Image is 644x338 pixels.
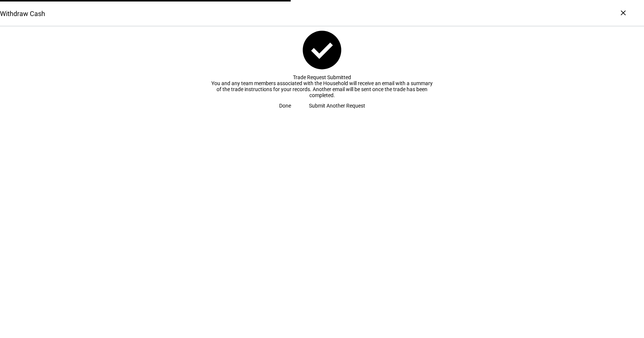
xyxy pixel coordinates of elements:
[210,74,434,80] div: Trade Request Submitted
[279,98,291,113] span: Done
[270,98,300,113] button: Done
[617,7,629,19] div: ×
[299,27,345,73] mat-icon: check_circle
[300,98,374,113] button: Submit Another Request
[210,80,434,98] div: You and any team members associated with the Household will receive an email with a summary of th...
[309,98,365,113] span: Submit Another Request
